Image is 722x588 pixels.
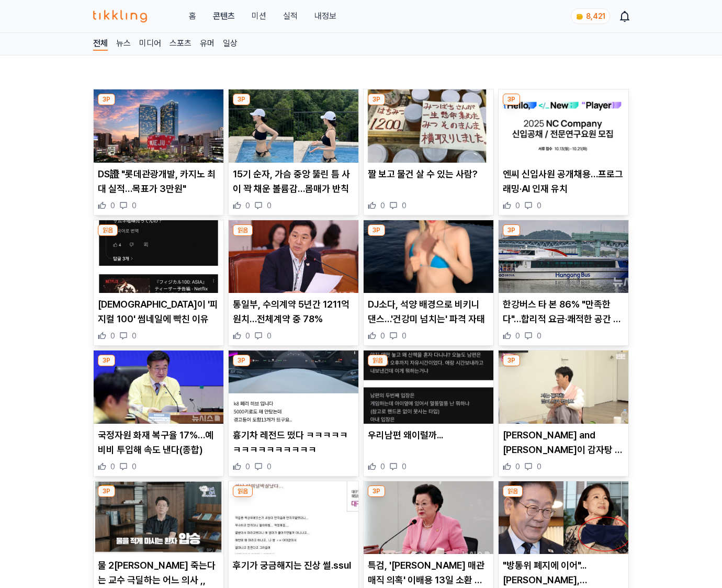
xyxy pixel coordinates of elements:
div: 3P 엔씨 신입사원 공개채용…프로그래밍·AI 인재 유치 엔씨 신입사원 공개채용…프로그래밍·AI 인재 유치 0 0 [498,89,629,216]
span: 0 [245,331,250,341]
span: 0 [132,461,137,472]
span: 0 [515,200,520,211]
p: 우리남편 왜이럴까... [368,428,489,443]
div: 3P 한강버스 타 본 86% "만족한다"…합리적 요금·쾌적한 공간 꼽아 한강버스 타 본 86% "만족한다"…합리적 요금·쾌적한 공간 꼽아 0 0 [498,220,629,346]
span: 0 [515,461,520,472]
div: 3P [98,94,115,105]
span: 0 [402,200,407,211]
a: 콘텐츠 [213,10,235,22]
span: 0 [267,200,272,211]
span: 0 [132,200,137,211]
img: 티끌링 [93,10,147,22]
a: 뉴스 [116,37,131,51]
div: 3P [368,224,385,236]
div: 읽음 통일부, 수의계약 5년간 1211억원치…전체계약 중 78% 통일부, 수의계약 5년간 1211억원치…전체계약 중 78% 0 0 [228,220,359,346]
p: DS證 "롯데관광개발, 카지노 최대 실적…목표가 3만원" [98,167,219,196]
div: 읽음 [368,355,388,366]
p: [PERSON_NAME] and [PERSON_NAME]이 감자탕 안먹는 이유 [503,428,624,457]
a: 내정보 [314,10,336,22]
div: 읽음 일본인들이 '피지컬 100' 썸네일에 빡친 이유 [DEMOGRAPHIC_DATA]이 '피지컬 100' 썸네일에 빡친 이유 0 0 [93,220,224,346]
div: 3P 국정자원 화재 복구율 17%…예비비 투입해 속도 낸다(종합) 국정자원 화재 복구율 17%…예비비 투입해 속도 낸다(종합) 0 0 [93,350,224,477]
a: coin 8,421 [571,8,608,24]
span: 0 [380,200,385,211]
span: 0 [245,200,250,211]
a: 홈 [189,10,196,22]
span: 0 [537,461,541,472]
span: 8,421 [586,12,605,20]
a: 실적 [283,10,298,22]
div: 3P [503,94,520,105]
div: 3P DS證 "롯데관광개발, 카지노 최대 실적…목표가 3만원" DS證 "롯데관광개발, 카지노 최대 실적…목표가 3만원" 0 0 [93,89,224,216]
span: 0 [402,331,407,341]
a: 미디어 [139,37,161,51]
img: 특검, '김건희 매관매직 의혹' 이배용 13일 소환 통보 [364,481,493,555]
div: 3P [503,224,520,236]
span: 0 [132,331,137,341]
button: 미션 [252,10,266,22]
span: 0 [537,331,541,341]
span: 0 [245,461,250,472]
img: 후기가 궁금해지는 진상 썰.ssul [229,481,358,555]
img: 엔씨 신입사원 공개채용…프로그래밍·AI 인재 유치 [499,89,628,163]
div: 3P 유재석 and 이서진이 감자탕 안먹는 이유 [PERSON_NAME] and [PERSON_NAME]이 감자탕 안먹는 이유 0 0 [498,350,629,477]
span: 0 [267,331,272,341]
p: 통일부, 수의계약 5년간 1211억원치…전체계약 중 78% [233,297,354,326]
div: 3P 15기 순자, 가슴 중앙 뚫린 틈 사이 꽉 채운 볼륨감…몸매가 반칙 15기 순자, 가슴 중앙 뚫린 틈 사이 꽉 채운 볼륨감…몸매가 반칙 0 0 [228,89,359,216]
img: DJ소다, 석양 배경으로 비키니 댄스…'건강미 넘치는' 파격 자태 [364,220,493,293]
div: 3P 짤 보고 물건 살 수 있는 사람? 짤 보고 물건 살 수 있는 사람? 0 0 [363,89,494,216]
img: 흉기차 레전드 떴다 ㅋㅋㅋㅋㅋㅋㅋㅋㅋㅋㅋㅋㅋㅋㅋ [229,350,358,424]
div: 3P [368,94,385,105]
div: 3P [368,485,385,497]
span: 0 [110,461,115,472]
p: 국정자원 화재 복구율 17%…예비비 투입해 속도 낸다(종합) [98,428,219,457]
p: [DEMOGRAPHIC_DATA]이 '피지컬 100' 썸네일에 빡친 이유 [98,297,219,326]
img: 우리남편 왜이럴까... [364,350,493,424]
div: 읽음 [233,224,253,236]
span: 0 [402,461,407,472]
p: "방통위 폐지에 이어"...[PERSON_NAME], [PERSON_NAME]서 경찰에 긴급 체포...'수갑 찬 채 경찰서 도착' [503,558,624,587]
p: 물 2[PERSON_NAME] 죽는다는 교수 극딜하는 어느 의사 ,, [98,558,219,587]
div: 읽음 우리남편 왜이럴까... 우리남편 왜이럴까... 0 0 [363,350,494,477]
a: 일상 [223,37,238,51]
img: 물 2리터 마시면 죽는다는 교수 극딜하는 어느 의사 ,, [94,481,223,555]
img: 15기 순자, 가슴 중앙 뚫린 틈 사이 꽉 채운 볼륨감…몸매가 반칙 [229,89,358,163]
span: 0 [537,200,541,211]
div: 3P [503,355,520,366]
p: 15기 순자, 가슴 중앙 뚫린 틈 사이 꽉 채운 볼륨감…몸매가 반칙 [233,167,354,196]
div: 3P 흉기차 레전드 떴다 ㅋㅋㅋㅋㅋㅋㅋㅋㅋㅋㅋㅋㅋㅋㅋ 흉기차 레전드 떴다 ㅋㅋㅋㅋㅋㅋㅋㅋㅋㅋㅋㅋㅋㅋㅋ 0 0 [228,350,359,477]
img: 유재석 and 이서진이 감자탕 안먹는 이유 [499,350,628,424]
img: 국정자원 화재 복구율 17%…예비비 투입해 속도 낸다(종합) [94,350,223,424]
div: 3P [98,355,115,366]
div: 읽음 [233,485,253,497]
p: 짤 보고 물건 살 수 있는 사람? [368,167,489,182]
p: 엔씨 신입사원 공개채용…프로그래밍·AI 인재 유치 [503,167,624,196]
span: 0 [110,331,115,341]
a: 스포츠 [170,37,191,51]
img: 한강버스 타 본 86% "만족한다"…합리적 요금·쾌적한 공간 꼽아 [499,220,628,293]
p: 흉기차 레전드 떴다 ㅋㅋㅋㅋㅋㅋㅋㅋㅋㅋㅋㅋㅋㅋㅋ [233,428,354,457]
img: coin [576,13,584,21]
span: 0 [110,200,115,211]
img: "방통위 폐지에 이어"...이진숙, 자택서 경찰에 긴급 체포...'수갑 찬 채 경찰서 도착' [499,481,628,555]
span: 0 [380,461,385,472]
img: DS證 "롯데관광개발, 카지노 최대 실적…목표가 3만원" [94,89,223,163]
p: 후기가 궁금해지는 진상 썰.ssul [233,558,354,573]
a: 전체 [93,37,108,51]
a: 유머 [200,37,215,51]
img: 일본인들이 '피지컬 100' 썸네일에 빡친 이유 [94,220,223,293]
img: 통일부, 수의계약 5년간 1211억원치…전체계약 중 78% [229,220,358,293]
div: 3P [233,94,250,105]
div: 3P DJ소다, 석양 배경으로 비키니 댄스…'건강미 넘치는' 파격 자태 DJ소다, 석양 배경으로 비키니 댄스…'건강미 넘치는' 파격 자태 0 0 [363,220,494,346]
p: 한강버스 타 본 86% "만족한다"…합리적 요금·쾌적한 공간 꼽아 [503,297,624,326]
div: 읽음 [503,485,523,497]
div: 3P [98,485,115,497]
div: 읽음 [98,224,118,236]
img: 짤 보고 물건 살 수 있는 사람? [364,89,493,163]
span: 0 [515,331,520,341]
p: DJ소다, 석양 배경으로 비키니 댄스…'건강미 넘치는' 파격 자태 [368,297,489,326]
span: 0 [380,331,385,341]
span: 0 [267,461,272,472]
p: 특검, '[PERSON_NAME] 매관매직 의혹' 이배용 13일 소환 통보 [368,558,489,587]
div: 3P [233,355,250,366]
